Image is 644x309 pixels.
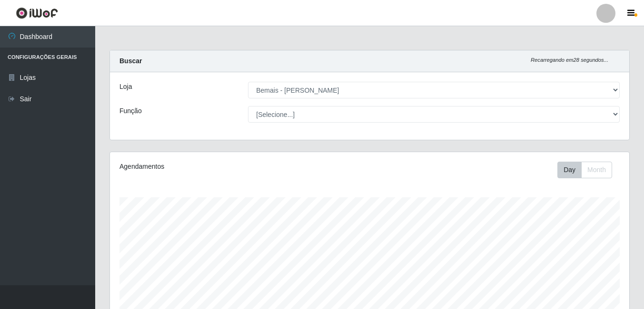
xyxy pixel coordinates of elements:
[119,106,142,116] label: Função
[557,162,620,178] div: Toolbar with button groups
[119,57,142,65] strong: Buscar
[557,162,582,178] button: Day
[16,7,58,19] img: CoreUI Logo
[119,82,132,92] label: Loja
[119,162,319,172] div: Agendamentos
[581,162,612,178] button: Month
[557,162,612,178] div: First group
[531,57,608,63] i: Recarregando em 28 segundos...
